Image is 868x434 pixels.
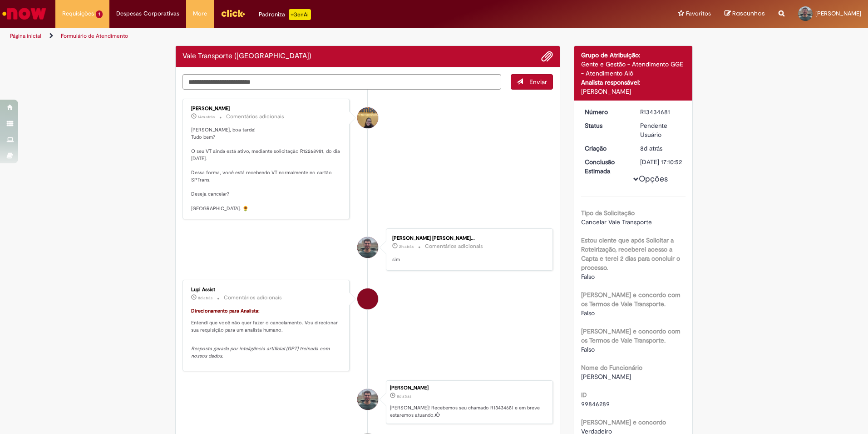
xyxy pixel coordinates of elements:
div: [PERSON_NAME] [191,106,342,111]
div: [DATE] 17:10:52 [640,157,682,167]
span: Despesas Corporativas [116,9,179,18]
div: Padroniza [259,9,311,20]
span: 8d atrás [640,144,662,152]
dt: Status [578,121,634,130]
div: Joao Pedro Garbelini Marques De Oliveira [357,237,378,258]
span: 8d atrás [198,295,212,301]
time: 21/08/2025 08:42:53 [397,394,411,399]
small: Comentários adicionais [224,294,282,302]
ul: Trilhas de página [7,28,572,45]
h2: Vale Transporte (VT) Histórico de tíquete [182,52,311,61]
button: Adicionar anexos [541,50,553,62]
p: [PERSON_NAME]! Recebemos seu chamado R13434681 e em breve estaremos atuando. [390,404,548,419]
button: Enviar [511,74,553,90]
div: R13434681 [640,107,682,116]
font: Direcionamento para Analista: [191,308,260,314]
b: [PERSON_NAME] e concordo [581,418,666,426]
span: More [193,9,207,18]
time: 21/08/2025 08:42:53 [640,144,662,152]
p: [PERSON_NAME], boa tarde! Tudo bem? O seu VT ainda está ativo, mediante solicitação R12268981, do... [191,126,342,212]
small: Comentários adicionais [425,242,483,250]
p: sim [392,256,543,263]
b: Estou ciente que após Solicitar a Roteirização, receberei acesso a Capta e terei 2 dias para conc... [581,236,680,272]
span: Rascunhos [732,9,765,18]
div: [PERSON_NAME] [PERSON_NAME]... [392,236,543,241]
span: Favoritos [686,9,711,18]
div: Grupo de Atribuição: [581,50,686,60]
span: Falso [581,345,595,353]
div: Amanda De Campos Gomes Do Nascimento [357,107,378,128]
div: Gente e Gestão - Atendimento GGE - Atendimento Alô [581,60,686,78]
small: Comentários adicionais [226,113,284,121]
span: Requisições [62,9,94,18]
img: click_logo_yellow_360x200.png [221,6,245,20]
div: Lupi Assist [191,287,342,293]
div: 21/08/2025 08:42:53 [640,144,682,153]
div: Pendente Usuário [640,121,682,139]
div: Joao Pedro Garbelini Marques De Oliveira [357,389,378,410]
div: Analista responsável: [581,78,686,87]
dt: Criação [578,144,634,153]
a: Página inicial [10,32,41,40]
b: Tipo da Solicitação [581,209,635,217]
time: 28/08/2025 14:10:52 [399,244,414,249]
span: [PERSON_NAME] [581,373,631,381]
span: Falso [581,309,595,317]
span: 2h atrás [399,244,414,249]
em: Resposta gerada por inteligência artificial (GPT) treinada com nossos dados. [191,345,331,359]
dt: Conclusão Estimada [578,157,634,176]
time: 28/08/2025 15:40:47 [198,114,215,120]
span: Cancelar Vale Transporte [581,218,652,226]
b: [PERSON_NAME] e concordo com os Termos de Vale Transporte. [581,291,681,308]
span: 99846289 [581,400,610,408]
div: [PERSON_NAME] [581,87,686,96]
span: [PERSON_NAME] [815,10,861,17]
p: Entendi que você não quer fazer o cancelamento. Vou direcionar sua requisição para um analista hu... [191,319,342,333]
p: +GenAi [289,9,311,20]
div: [PERSON_NAME] [390,385,548,391]
time: 21/08/2025 08:43:01 [198,295,212,301]
b: Nome do Funcionário [581,363,642,372]
li: Joao Pedro Garbelini Marques De Oliveira [182,380,553,424]
span: 14m atrás [198,114,215,120]
b: ID [581,391,587,399]
dt: Número [578,107,634,116]
a: Formulário de Atendimento [61,32,128,40]
span: 1 [96,10,103,18]
div: Lupi Assist [357,288,378,309]
img: ServiceNow [1,5,48,23]
span: 8d atrás [397,394,411,399]
b: [PERSON_NAME] e concordo com os Termos de Vale Transporte. [581,327,681,344]
a: Rascunhos [725,10,765,18]
textarea: Digite sua mensagem aqui... [182,74,501,90]
span: Enviar [529,78,547,86]
span: Falso [581,273,595,281]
